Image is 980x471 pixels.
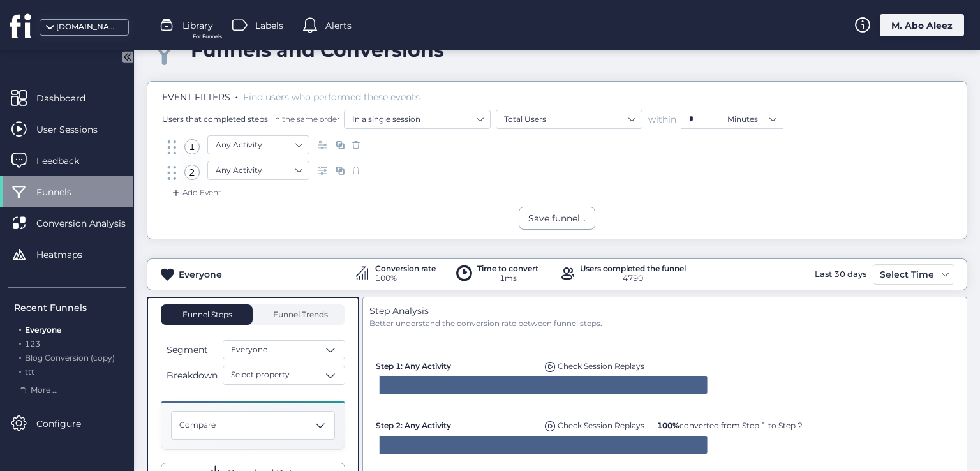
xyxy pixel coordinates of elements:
div: 1ms [477,273,538,285]
div: Better understand the conversion rate between funnel steps. [369,318,960,330]
span: Labels [255,19,283,33]
span: For Funnels [193,33,222,41]
div: Step Analysis [369,304,960,318]
div: 4790 [580,273,686,285]
div: 100% converted from Step 1 to Step 2 [654,414,806,431]
span: Everyone [25,325,61,334]
b: 100% [657,421,679,430]
span: EVENT FILTERS [162,91,230,103]
span: Funnel Steps [181,311,232,318]
span: Everyone [231,344,267,356]
div: [DOMAIN_NAME] [56,21,120,33]
div: Select Time [877,267,937,282]
span: . [19,336,21,348]
span: Compare [179,419,216,431]
span: Find users who performed these events [243,91,420,103]
span: Segment [167,343,208,357]
nz-select-item: In a single session [352,110,482,129]
span: Configure [36,417,100,431]
text: 5270 Sessions [870,380,924,389]
div: 2 [184,165,200,180]
span: . [19,364,21,377]
span: Funnels [36,185,91,199]
nz-select-item: Any Activity [216,135,301,154]
div: Users completed the funnel [580,265,686,273]
button: Breakdown [161,368,220,383]
span: Alerts [325,19,352,33]
div: Add Event [170,186,221,199]
div: Step 1: Any Activity [376,355,535,372]
div: Replays of user dropping [542,355,648,373]
nz-select-item: Any Activity [216,161,301,180]
span: Dashboard [36,91,105,105]
nz-select-item: Minutes [727,110,776,129]
span: Heatmaps [36,248,101,262]
span: . [19,322,21,334]
span: Breakdown [167,368,218,382]
div: Everyone [179,267,222,281]
span: Library [182,19,213,33]
span: Step 1: Any Activity [376,361,451,371]
text: 5270 Sessions [870,440,924,449]
div: 1 [184,139,200,154]
div: Conversion rate [375,265,436,273]
div: Replays of user dropping [542,414,648,432]
div: Time to convert [477,265,538,273]
span: converted from Step 1 to Step 2 [657,421,803,430]
span: Feedback [36,154,98,168]
span: Blog Conversion (copy) [25,353,115,363]
span: . [19,350,21,363]
span: Check Session Replays [558,421,644,430]
span: Check Session Replays [558,361,644,371]
button: Segment [161,342,220,357]
span: More ... [31,384,58,396]
span: User Sessions [36,123,117,137]
div: Recent Funnels [14,301,126,315]
span: Conversion Analysis [36,216,145,230]
span: 123 [25,339,40,348]
span: within [648,113,676,126]
span: Select property [231,369,290,381]
div: Step 2: Any Activity [376,414,535,431]
div: M. Abo Aleez [880,14,964,36]
span: in the same order [271,114,340,124]
span: Users that completed steps [162,114,268,124]
span: Step 2: Any Activity [376,421,451,430]
span: ttt [25,367,34,377]
div: Save funnel... [528,211,586,225]
span: . [235,89,238,101]
nz-select-item: Total Users [504,110,634,129]
div: 100% [375,273,436,285]
div: Last 30 days [812,264,870,285]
